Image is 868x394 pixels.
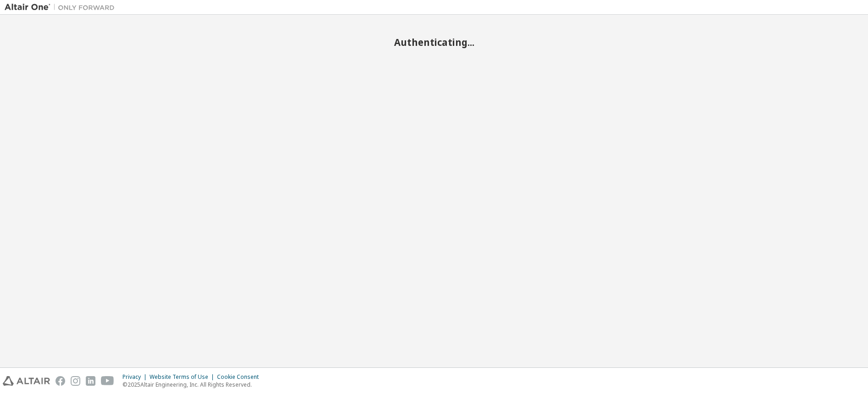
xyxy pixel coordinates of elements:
img: youtube.svg [101,376,114,386]
div: Privacy [122,373,150,381]
img: linkedin.svg [86,376,95,386]
h2: Authenticating... [5,36,863,48]
img: facebook.svg [56,376,65,386]
img: Altair One [5,3,119,12]
div: Website Terms of Use [150,373,217,381]
p: © 2025 Altair Engineering, Inc. All Rights Reserved. [122,381,264,388]
img: altair_logo.svg [3,376,50,386]
img: instagram.svg [71,376,80,386]
div: Cookie Consent [217,373,264,381]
